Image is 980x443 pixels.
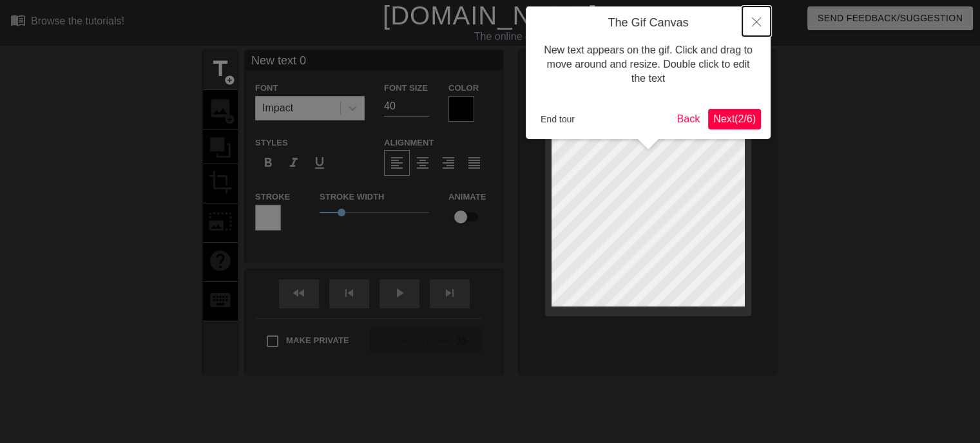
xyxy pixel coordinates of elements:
[535,16,761,30] h4: The Gif Canvas
[672,109,706,129] button: Back
[535,109,580,129] button: End tour
[535,30,761,99] div: New text appears on the gif. Click and drag to move around and resize. Double click to edit the text
[742,6,771,36] button: Close
[713,113,756,124] span: Next ( 2 / 6 )
[708,109,761,129] button: Next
